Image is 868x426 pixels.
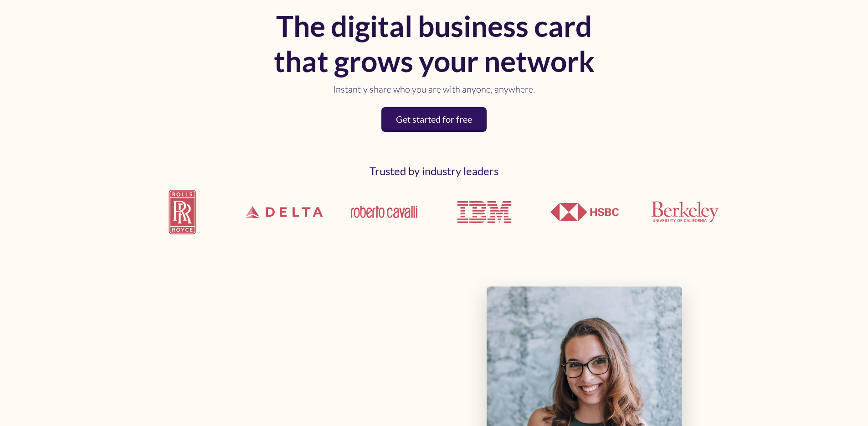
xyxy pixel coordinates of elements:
[450,178,519,246] img: IBM
[270,9,598,79] h1: The digital business card that grows your network
[651,201,719,223] img: UCLA Berkeley
[381,107,487,132] a: Get started for free
[550,203,619,221] img: HSBC
[139,182,228,242] img: Rolls Royce
[350,205,418,219] img: Roberto Cavalli
[270,83,598,96] p: Instantly share who you are with anyone, anywhere.
[139,165,729,178] h2: Trusted by industry leaders
[239,180,329,244] img: Delta Airlines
